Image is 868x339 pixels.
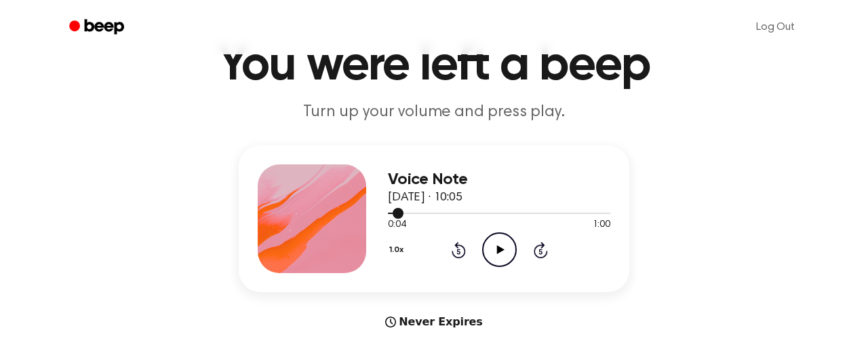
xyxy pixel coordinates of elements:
h1: You were left a beep [87,41,781,90]
span: [DATE] · 10:05 [388,192,462,204]
button: 1.0x [388,238,408,262]
a: Log Out [743,11,808,43]
span: 0:04 [388,218,406,232]
p: Turn up your volume and press play. [174,101,694,124]
a: Beep [60,14,136,41]
span: 1:00 [593,218,610,232]
h3: Voice Note [388,171,610,189]
div: Never Expires [239,314,629,330]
